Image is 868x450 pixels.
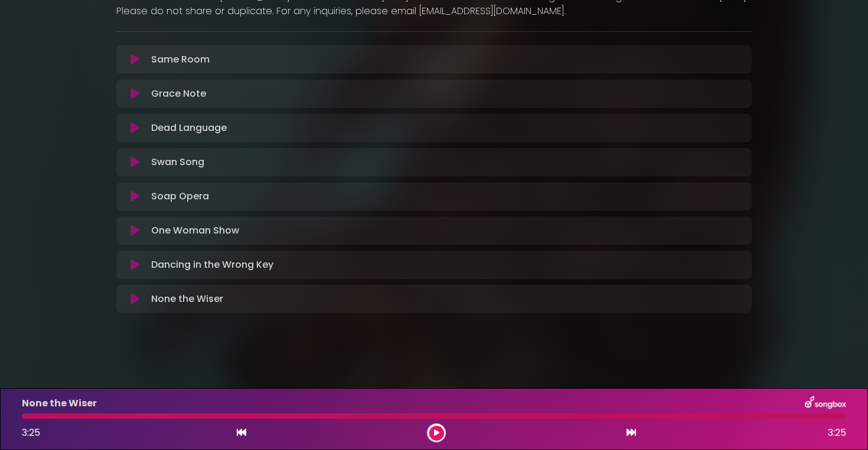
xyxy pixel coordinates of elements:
p: None the Wiser [151,292,223,306]
p: Swan Song [151,155,204,169]
p: Same Room [151,52,210,67]
p: One Woman Show [151,224,239,238]
p: Dancing in the Wrong Key [151,258,273,272]
p: Soap Opera [151,189,209,203]
p: Grace Note [151,87,206,101]
p: Dead Language [151,121,227,135]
